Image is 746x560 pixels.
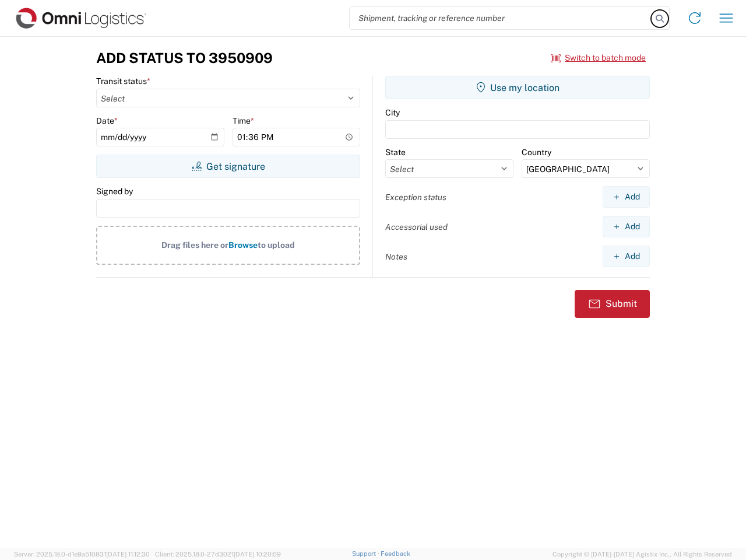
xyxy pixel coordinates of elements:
button: Add [603,216,650,237]
input: Shipment, tracking or reference number [350,7,652,29]
span: Browse [228,240,258,250]
button: Use my location [385,76,650,99]
button: Switch to batch mode [551,48,646,68]
span: [DATE] 10:20:09 [234,551,281,558]
h3: Add Status to 3950909 [96,50,273,66]
span: Drag files here or [161,240,228,250]
label: Signed by [96,186,133,197]
span: to upload [258,240,295,250]
span: Copyright © [DATE]-[DATE] Agistix Inc., All Rights Reserved [553,549,732,559]
a: Support [352,550,381,557]
span: [DATE] 11:12:30 [106,551,150,558]
span: Client: 2025.18.0-27d3021 [155,551,281,558]
label: Country [522,147,551,157]
label: City [385,107,400,118]
button: Submit [575,290,650,318]
label: State [385,147,406,157]
button: Add [603,246,650,267]
label: Time [233,116,254,126]
label: Exception status [385,192,446,202]
label: Notes [385,251,407,262]
span: Server: 2025.18.0-d1e9a510831 [14,551,150,558]
label: Date [96,116,118,126]
button: Get signature [96,155,360,178]
a: Feedback [381,550,410,557]
button: Add [603,186,650,208]
label: Accessorial used [385,222,448,232]
label: Transit status [96,76,150,86]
